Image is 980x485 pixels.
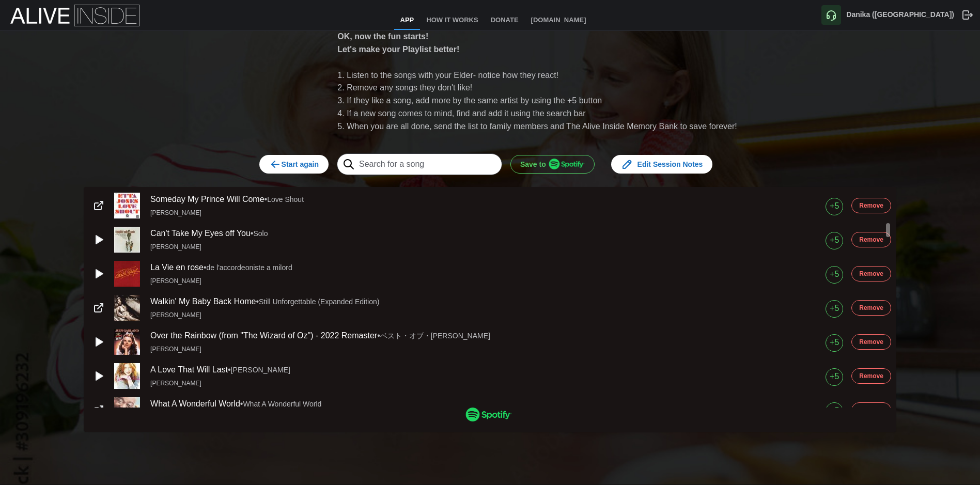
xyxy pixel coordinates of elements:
[520,155,585,173] span: Save to
[150,229,251,238] a: Can't Take My Eyes off You
[253,229,268,238] span: Solo
[231,366,290,374] span: [PERSON_NAME]
[150,330,646,342] div: •
[114,295,140,321] img: album cover
[851,266,891,281] button: Remove
[347,120,737,133] span: When you are all done, send the list to family members and The Alive Inside Memory Bank to save f...
[150,263,204,272] a: La Vie en rose
[510,155,595,174] button: Save to
[114,397,140,423] img: album cover
[826,368,843,386] button: +5
[259,155,329,174] button: Start again
[337,153,502,175] input: Search for a song
[830,370,839,383] div: +5
[267,195,304,204] span: Love Shout
[150,345,350,354] a: [PERSON_NAME]
[851,402,891,418] button: Remove
[207,263,292,272] span: de l'accordeoniste a milord
[851,334,891,350] button: Remove
[465,408,512,421] img: Spotify_Logo_RGB_Green.9ff49e53.png
[150,364,646,377] div: •
[150,331,377,340] a: Over the Rainbow (from "The Wizard of Oz") - 2022 Remaster
[150,295,646,308] div: •
[150,195,265,204] a: Someday My Prince Will Come
[150,193,646,206] div: •
[851,368,891,384] button: Remove
[337,32,459,54] b: OK, now the fun starts! Let's make your Playlist better!
[114,329,140,355] img: album cover
[114,227,140,253] img: album cover
[830,336,839,349] div: +5
[114,193,140,218] img: album cover
[859,301,883,315] span: Remove
[621,155,703,173] span: Edit Session Notes
[830,302,839,315] div: +5
[150,365,228,374] a: A Love That Will Last
[150,297,256,306] a: Walkin' My Baby Back Home
[826,334,843,352] button: +5
[259,298,379,306] span: Still Unforgettable (Expanded Edition)
[150,208,350,218] a: [PERSON_NAME]
[830,404,839,417] div: +5
[846,10,954,19] b: Danika ([GEOGRAPHIC_DATA])
[150,310,299,320] div: [PERSON_NAME]
[826,232,843,249] button: +5
[269,155,319,173] span: Start again
[851,198,891,213] button: Remove
[114,363,140,389] img: album cover
[347,69,558,82] span: Listen to the songs with your Elder- notice how they react!
[150,242,350,252] a: [PERSON_NAME]
[150,276,350,286] a: [PERSON_NAME]
[826,402,843,420] button: +5
[10,5,139,26] img: Alive Inside Logo
[859,335,883,349] span: Remove
[830,268,839,281] div: +5
[150,345,299,354] div: [PERSON_NAME]
[347,107,586,120] span: If a new song comes to mind, find and add it using the search bar
[150,379,299,388] div: [PERSON_NAME]
[150,227,646,240] div: •
[114,261,140,287] img: album cover
[859,369,883,383] span: Remove
[150,399,240,408] a: What A Wonderful World
[347,95,602,107] span: If they like a song, add more by the same artist by using the +5 button
[150,276,299,286] div: [PERSON_NAME]
[611,155,713,174] button: Edit Session Notes
[859,267,883,281] span: Remove
[830,200,839,213] div: +5
[859,232,883,247] span: Remove
[859,198,883,213] span: Remove
[826,198,843,215] button: +5
[859,403,883,417] span: Remove
[150,242,299,252] div: [PERSON_NAME]
[150,398,646,411] div: •
[851,300,891,316] button: Remove
[150,208,299,218] div: [PERSON_NAME]
[826,266,843,284] button: +5
[150,261,646,274] div: •
[851,232,891,247] button: Remove
[347,82,472,95] span: Remove any songs they don't like!
[380,332,490,340] span: ベスト・オブ・[PERSON_NAME]
[826,300,843,318] button: +5
[243,400,321,408] span: What A Wonderful World
[549,159,585,169] img: Spotify_Logo_RGB_Green.9ff49e53.png
[830,234,839,247] div: +5
[150,379,350,388] a: [PERSON_NAME]
[150,310,350,320] a: [PERSON_NAME]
